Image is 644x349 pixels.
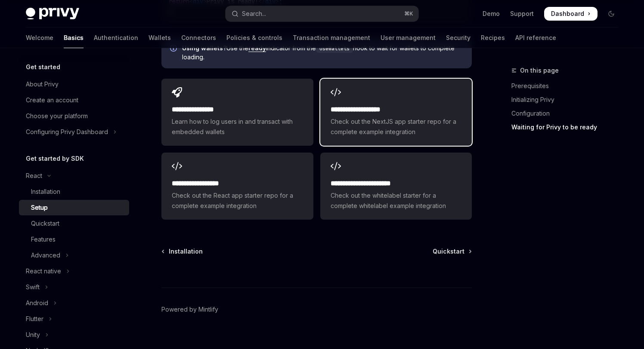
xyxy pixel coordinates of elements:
button: Toggle Configuring Privy Dashboard section [19,124,129,140]
h5: Get started by SDK [26,153,84,164]
button: Toggle Advanced section [19,248,129,263]
span: Dashboard [551,9,584,18]
button: Open search [226,6,418,21]
a: Policies & controls [226,28,282,48]
span: ⌘ K [404,10,413,17]
div: Swift [26,282,40,292]
a: Security [446,28,471,48]
a: Authentication [94,28,138,48]
a: Installation [19,184,129,199]
a: Features [19,232,129,247]
a: Waiting for Privy to be ready [511,120,625,134]
div: Android [26,298,48,308]
div: Quickstart [31,218,59,229]
div: Choose your platform [26,111,88,121]
a: API reference [515,28,556,48]
a: **** **** **** **** ***Check out the whitelabel starter for a complete whitelabel example integra... [320,153,472,220]
span: Learn how to log users in and transact with embedded wallets [172,116,303,137]
a: Transaction management [293,28,370,48]
div: Configuring Privy Dashboard [26,127,108,137]
a: Setup [19,200,129,215]
a: Basics [64,28,84,48]
div: Unity [26,330,40,340]
div: Features [31,234,56,245]
span: Check out the React app starter repo for a complete example integration [172,190,303,211]
a: Powered by Mintlify [161,305,218,314]
a: User management [381,28,436,48]
button: Toggle Swift section [19,279,129,295]
svg: Info [170,45,179,53]
a: Quickstart [19,216,129,231]
a: Installation [162,247,203,256]
a: Initializing Privy [511,93,625,107]
a: Support [510,9,534,18]
a: **** **** **** ****Check out the NextJS app starter repo for a complete example integration [320,79,472,146]
button: Toggle React native section [19,263,129,279]
span: Installation [169,247,203,256]
div: React [26,171,42,181]
a: Wallets [149,28,171,48]
button: Toggle Flutter section [19,311,129,327]
button: Toggle React section [19,168,129,184]
span: On this page [520,65,559,76]
div: Installation [31,187,60,197]
a: Recipes [481,28,505,48]
a: Quickstart [433,247,471,256]
button: Toggle Android section [19,295,129,311]
span: Check out the whitelabel starter for a complete whitelabel example integration [331,190,461,211]
a: **** **** **** ***Check out the React app starter repo for a complete example integration [161,153,313,220]
div: React native [26,266,61,276]
img: dark logo [26,8,79,20]
a: Create an account [19,92,129,108]
div: Create an account [26,95,78,105]
a: Prerequisites [511,79,625,93]
a: Choose your platform [19,108,129,124]
div: Setup [31,202,48,213]
a: About Privy [19,77,129,92]
span: Use the indicator from the hook to wait for wallets to complete loading. [182,44,463,61]
a: Demo [483,9,500,18]
a: Configuration [511,107,625,120]
button: Toggle Unity section [19,327,129,343]
div: About Privy [26,79,59,89]
div: Advanced [31,250,60,260]
a: ready [248,44,266,52]
a: Welcome [26,28,53,48]
a: **** **** **** *Learn how to log users in and transact with embedded wallets [161,79,313,146]
div: Flutter [26,314,43,324]
button: Toggle dark mode [604,7,618,21]
div: Search... [242,9,266,19]
span: Check out the NextJS app starter repo for a complete example integration [331,116,461,137]
span: Quickstart [433,247,464,256]
code: useWallets [316,44,353,53]
h5: Get started [26,62,60,72]
a: Connectors [181,28,216,48]
a: Dashboard [544,7,598,21]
